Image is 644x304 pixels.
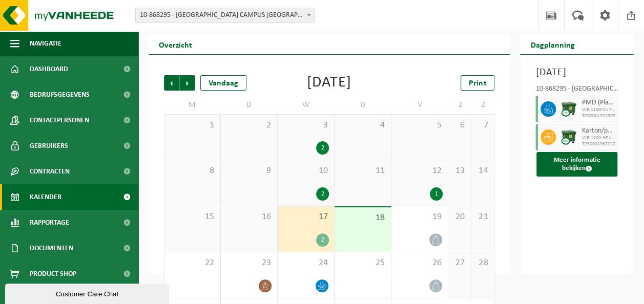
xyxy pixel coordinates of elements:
[316,141,329,155] div: 2
[170,257,215,269] span: 22
[283,257,329,269] span: 24
[461,75,494,91] a: Print
[469,79,486,88] span: Print
[448,96,471,114] td: Z
[30,210,69,235] span: Rapportage
[391,96,448,114] td: V
[164,96,221,114] td: M
[135,8,315,23] span: 10-868295 - MIRAS CAMPUS SPERMALIE - BRUGGE
[340,257,386,269] span: 25
[397,165,443,177] span: 12
[476,120,489,131] span: 7
[136,8,314,23] span: 10-868295 - MIRAS CAMPUS SPERMALIE - BRUGGE
[581,113,615,119] span: T250001922899
[476,165,489,177] span: 14
[471,96,494,114] td: Z
[453,257,466,269] span: 27
[335,96,391,114] td: D
[453,120,466,131] span: 6
[170,211,215,223] span: 15
[149,34,202,54] h2: Overzicht
[340,212,386,224] span: 18
[316,187,329,201] div: 2
[30,133,68,159] span: Gebruikers
[226,257,272,269] span: 23
[30,107,89,133] span: Contactpersonen
[581,99,615,107] span: PMD (Plastiek, Metaal, Drankkartons) (bedrijven)
[581,127,615,135] span: Karton/papier, los (bedrijven)
[561,129,576,145] img: WB-1100-CU
[226,211,272,223] span: 16
[164,75,179,91] span: Vorige
[30,56,68,82] span: Dashboard
[226,165,272,177] span: 9
[561,101,576,117] img: WB-1100-CU
[430,187,443,201] div: 1
[170,165,215,177] span: 8
[581,141,615,147] span: T250001967220
[200,75,246,91] div: Vandaag
[535,85,618,96] div: 10-868295 - [GEOGRAPHIC_DATA] CAMPUS [GEOGRAPHIC_DATA] - [GEOGRAPHIC_DATA]
[476,211,489,223] span: 21
[397,211,443,223] span: 19
[278,96,335,114] td: W
[535,65,618,80] h3: [DATE]
[581,107,615,113] span: WB-1100-CU PMD (Plastiek, Metaal, Drankkartons) (bedrijven)
[30,31,61,56] span: Navigatie
[30,159,70,184] span: Contracten
[340,120,386,131] span: 4
[226,120,272,131] span: 2
[5,281,171,304] iframe: chat widget
[30,184,61,210] span: Kalender
[30,82,90,107] span: Bedrijfsgegevens
[316,233,329,247] div: 2
[536,152,617,177] button: Meer informatie bekijken
[397,120,443,131] span: 5
[221,96,278,114] td: D
[283,211,329,223] span: 17
[180,75,195,91] span: Volgende
[453,165,466,177] span: 13
[520,34,585,54] h2: Dagplanning
[476,257,489,269] span: 28
[283,120,329,131] span: 3
[30,261,76,287] span: Product Shop
[581,135,615,141] span: WB-1100-HP karton/papier, los (bedrijven)
[283,165,329,177] span: 10
[307,75,351,91] div: [DATE]
[170,120,215,131] span: 1
[30,235,73,261] span: Documenten
[340,165,386,177] span: 11
[397,257,443,269] span: 26
[453,211,466,223] span: 20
